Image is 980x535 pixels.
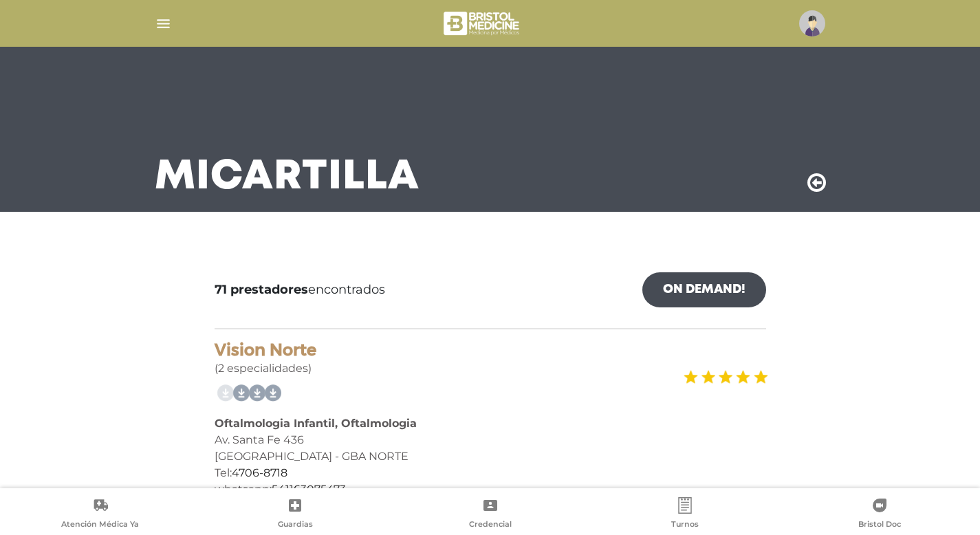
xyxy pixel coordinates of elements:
[215,448,766,465] div: [GEOGRAPHIC_DATA] - GBA NORTE
[799,10,825,36] img: profile-placeholder.svg
[232,466,287,479] a: 4706-8718
[642,272,766,307] a: On Demand!
[215,417,417,430] b: Oftalmologia Infantil, Oftalmologia
[215,340,766,360] h4: Vision Norte
[469,519,512,532] span: Credencial
[858,519,901,532] span: Bristol Doc
[155,15,172,32] img: Cober_menu-lines-white.svg
[671,519,699,532] span: Turnos
[215,481,766,498] div: whatsapp:
[197,497,392,532] a: Guardias
[278,519,313,532] span: Guardias
[155,160,420,195] h3: Mi Cartilla
[3,497,197,532] a: Atención Médica Ya
[272,483,346,496] a: 541163075473
[215,281,385,299] span: encontrados
[783,497,977,532] a: Bristol Doc
[215,340,766,377] div: (2 especialidades)
[215,282,308,297] b: 71 prestadores
[215,465,766,481] div: Tel:
[215,432,766,448] div: Av. Santa Fe 436
[393,497,587,532] a: Credencial
[61,519,139,532] span: Atención Médica Ya
[682,362,768,393] img: estrellas_badge.png
[587,497,782,532] a: Turnos
[442,7,523,40] img: bristol-medicine-blanco.png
